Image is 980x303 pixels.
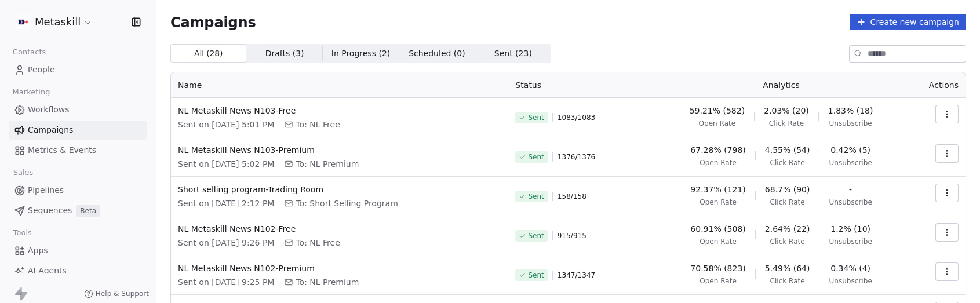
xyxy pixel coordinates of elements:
span: 59.21% (582) [690,105,745,116]
span: Open Rate [699,119,736,128]
span: 1.83% (18) [828,105,873,116]
a: SequencesBeta [9,201,147,220]
span: Scheduled ( 0 ) [409,48,465,60]
span: 70.58% (823) [690,262,745,274]
span: 1.2% (10) [830,223,870,235]
span: 67.28% (798) [690,144,745,156]
span: Apps [28,244,48,257]
span: Sent on [DATE] 9:26 PM [178,237,274,249]
span: Workflows [28,104,70,116]
span: Help & Support [96,289,149,298]
span: To: Short Selling Program [296,198,398,209]
span: Campaigns [170,14,256,30]
span: Sent [528,192,544,201]
button: Create new campaign [850,14,966,30]
span: 158 / 158 [558,192,586,201]
a: Metrics & Events [9,141,147,160]
span: Click Rate [770,198,805,207]
a: Workflows [9,100,147,119]
span: NL Metaskill News N103-Free [178,105,501,116]
span: 1347 / 1347 [558,271,595,280]
span: NL Metaskill News N102-Premium [178,262,501,274]
button: Metaskill [14,12,95,32]
span: Sent ( 23 ) [494,48,532,60]
span: To: NL Free [296,237,340,249]
span: To: NL Premium [296,276,359,288]
span: 92.37% (121) [690,184,745,195]
span: In Progress ( 2 ) [331,48,391,60]
span: Click Rate [770,276,805,286]
span: Sent [528,113,544,122]
a: Campaigns [9,121,147,140]
span: NL Metaskill News N102-Free [178,223,501,235]
span: Sent [528,231,544,240]
span: Open Rate [700,276,737,286]
span: To: NL Free [296,119,340,130]
span: Unsubscribe [829,119,872,128]
span: Drafts ( 3 ) [265,48,304,60]
span: Sent on [DATE] 9:25 PM [178,276,274,288]
span: Sent [528,152,544,162]
span: Open Rate [700,237,737,246]
th: Analytics [653,72,909,98]
span: Sent on [DATE] 2:12 PM [178,198,274,209]
span: NL Metaskill News N103-Premium [178,144,501,156]
span: Contacts [8,43,51,61]
span: Unsubscribe [829,158,872,167]
a: People [9,60,147,79]
span: Sent on [DATE] 5:01 PM [178,119,274,130]
span: Unsubscribe [829,276,872,286]
span: 915 / 915 [558,231,586,240]
span: Unsubscribe [829,237,872,246]
span: 68.7% (90) [765,184,810,195]
span: 1083 / 1083 [558,113,595,122]
span: Sent [528,271,544,280]
th: Status [508,72,653,98]
span: Sequences [28,205,72,217]
span: Sent on [DATE] 5:02 PM [178,158,274,170]
span: Open Rate [700,198,737,207]
span: Campaigns [28,124,73,136]
span: 2.03% (20) [764,105,809,116]
span: Click Rate [770,237,805,246]
span: Tools [8,224,37,242]
span: - [849,184,852,195]
span: 2.64% (22) [765,223,810,235]
span: AI Agents [28,265,67,277]
span: Marketing [8,83,55,101]
th: Name [171,72,508,98]
span: 1376 / 1376 [558,152,595,162]
span: 4.55% (54) [765,144,810,156]
span: Metrics & Events [28,144,96,156]
span: 60.91% (508) [690,223,745,235]
img: AVATAR%20METASKILL%20-%20Colori%20Positivo.png [16,15,30,29]
span: 0.34% (4) [830,262,870,274]
span: To: NL Premium [296,158,359,170]
span: 5.49% (64) [765,262,810,274]
span: Sales [8,164,38,181]
span: Beta [76,205,100,217]
span: Click Rate [770,158,805,167]
span: Open Rate [700,158,737,167]
span: People [28,64,55,76]
th: Actions [909,72,966,98]
span: Unsubscribe [829,198,872,207]
a: Help & Support [84,289,149,298]
a: AI Agents [9,261,147,280]
a: Apps [9,241,147,260]
span: 0.42% (5) [830,144,870,156]
a: Pipelines [9,181,147,200]
span: Pipelines [28,184,64,196]
span: Metaskill [35,14,81,30]
span: Click Rate [769,119,804,128]
span: Short selling program-Trading Room [178,184,501,195]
